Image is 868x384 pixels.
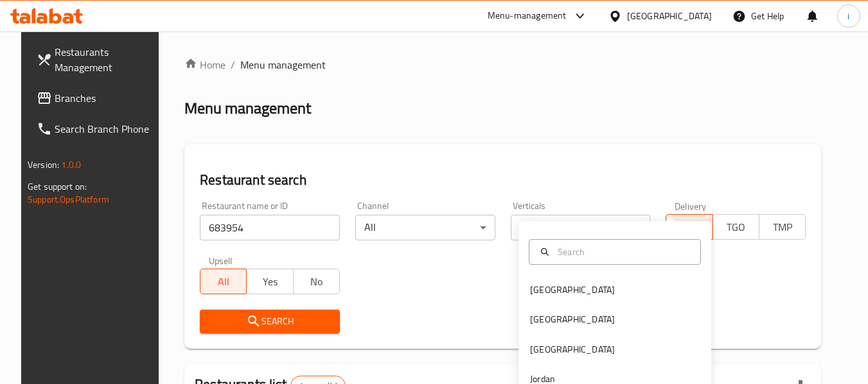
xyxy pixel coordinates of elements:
[666,214,713,240] button: All
[55,90,156,106] span: Branches
[184,98,311,119] h2: Menu management
[627,9,712,23] div: [GEOGRAPHIC_DATA]
[765,218,801,237] span: TMP
[671,218,707,237] span: All
[210,313,330,330] span: Search
[206,272,242,291] span: All
[26,37,166,83] a: Restaurants Management
[184,57,821,72] nav: breadcrumb
[530,342,615,356] div: [GEOGRAPHIC_DATA]
[28,191,109,208] a: Support.OpsPlatform
[184,57,226,72] a: Home
[55,44,156,75] span: Restaurants Management
[488,8,567,24] div: Menu-management
[355,215,495,240] div: All
[718,218,754,237] span: TGO
[847,9,849,23] span: i
[28,178,87,195] span: Get support on:
[713,214,759,240] button: TGO
[252,272,288,291] span: Yes
[231,57,235,72] li: /
[299,272,335,291] span: No
[200,310,340,333] button: Search
[530,283,615,297] div: [GEOGRAPHIC_DATA]
[26,113,166,144] a: Search Branch Phone
[553,245,693,259] input: Search
[240,57,326,72] span: Menu management
[61,156,81,173] span: 1.0.0
[28,156,59,173] span: Version:
[200,269,247,294] button: All
[759,214,806,240] button: TMP
[675,201,707,210] label: Delivery
[293,269,340,294] button: No
[55,121,156,137] span: Search Branch Phone
[200,171,806,190] h2: Restaurant search
[530,312,615,326] div: [GEOGRAPHIC_DATA]
[246,269,293,294] button: Yes
[26,83,166,113] a: Branches
[511,215,651,240] div: All
[200,215,340,240] input: Search for restaurant name or ID..
[209,256,233,265] label: Upsell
